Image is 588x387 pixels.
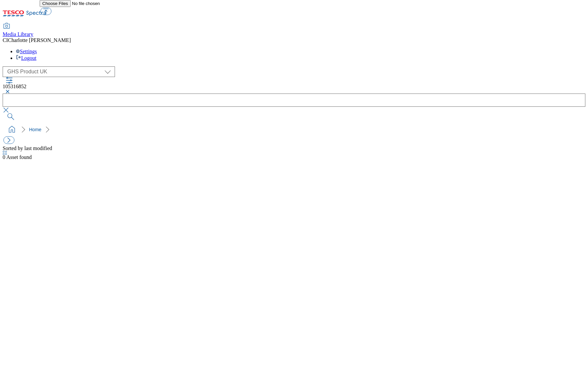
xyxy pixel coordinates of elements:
a: home [7,124,17,135]
span: CI [3,37,8,43]
span: Charlotte [PERSON_NAME] [8,37,71,43]
a: Home [29,127,41,132]
nav: breadcrumb [3,123,585,136]
span: Asset found [3,154,32,160]
span: Media Library [3,31,33,37]
a: Settings [16,49,37,54]
a: Logout [16,55,36,61]
span: 105316852 [3,84,26,89]
span: Sorted by last modified [3,145,52,151]
a: Media Library [3,23,33,37]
